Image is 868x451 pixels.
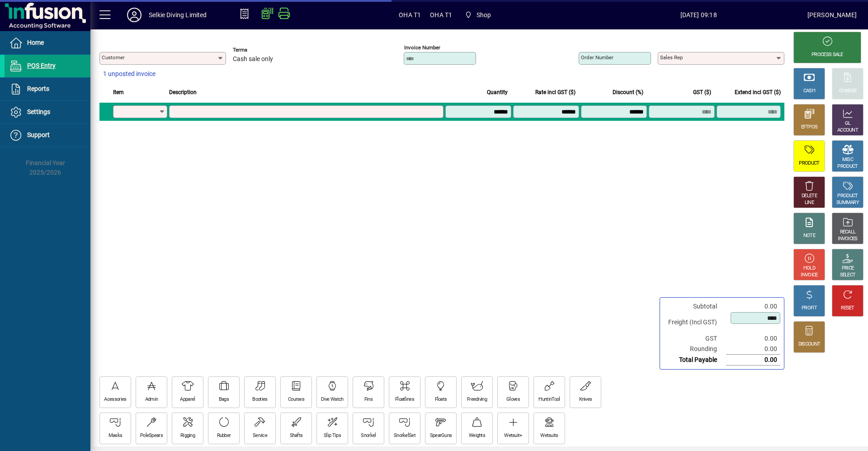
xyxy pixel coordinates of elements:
div: INVOICE [801,272,817,279]
div: PROCESS SALE [811,52,843,58]
div: PRODUCT [837,163,858,170]
div: SpearGuns [430,432,452,439]
div: Floatlines [395,396,414,403]
div: INVOICES [838,236,857,242]
div: PRODUCT [799,160,819,167]
span: Support [27,131,50,138]
div: PoleSpears [140,432,163,439]
div: RESET [841,305,854,312]
div: PRODUCT [837,193,858,199]
span: [DATE] 09:18 [590,8,807,22]
td: 0.00 [726,344,780,355]
mat-label: Invoice number [404,44,440,51]
button: 1 unposted invoice [99,66,159,82]
mat-label: Customer [102,54,125,61]
div: SELECT [840,272,856,279]
td: Total Payable [664,355,726,366]
div: Dive Watch [321,396,343,403]
div: Freediving [467,396,487,403]
a: Reports [5,78,90,100]
span: Rate incl GST ($) [535,87,576,97]
div: Knives [579,396,592,403]
div: Fins [364,396,373,403]
span: OHA T1 [399,8,421,22]
span: Cash sale only [233,56,273,63]
div: Wetsuits [540,432,558,439]
div: Masks [108,432,123,439]
div: [PERSON_NAME] [807,8,857,22]
div: Service [253,432,267,439]
span: Settings [27,108,50,115]
span: Home [27,39,44,46]
mat-label: Order number [581,54,613,61]
span: OHA T1 [430,8,452,22]
div: CASH [803,88,815,95]
span: Description [169,87,197,97]
a: Settings [5,101,90,123]
div: Bags [219,396,229,403]
div: CHARGE [839,88,857,95]
div: Weights [469,432,485,439]
span: Discount (%) [613,87,643,97]
div: LINE [805,199,814,206]
div: ACCOUNT [837,127,858,134]
div: MISC [842,157,853,163]
div: Courses [288,396,304,403]
td: 0.00 [726,301,780,312]
div: DELETE [802,193,817,199]
div: EFTPOS [801,124,818,131]
div: SnorkelSet [394,432,415,439]
div: Admin [145,396,158,403]
td: Rounding [664,344,726,355]
div: Snorkel [361,432,376,439]
td: GST [664,333,726,344]
td: Freight (Incl GST) [664,312,726,333]
div: NOTE [803,233,815,239]
div: Selkie Diving Limited [149,8,207,22]
div: SUMMARY [836,199,859,206]
div: PROFIT [802,305,817,312]
div: Slip Tips [324,432,341,439]
td: Subtotal [664,301,726,312]
div: HuntinTool [538,396,560,403]
span: GST ($) [693,87,711,97]
a: Support [5,124,90,147]
span: Quantity [487,87,508,97]
span: 1 unposted invoice [103,69,156,79]
div: Floats [435,396,447,403]
div: Wetsuit+ [504,432,522,439]
div: PRICE [842,265,854,272]
mat-label: Sales rep [660,54,683,61]
div: GL [845,120,851,127]
div: Booties [252,396,267,403]
div: RECALL [840,229,856,236]
span: Item [113,87,124,97]
div: HOLD [803,265,815,272]
div: Apparel [180,396,195,403]
div: DISCOUNT [798,341,820,348]
div: Shafts [290,432,303,439]
span: Reports [27,85,49,92]
span: Terms [233,47,287,53]
div: Acessories [104,396,126,403]
span: POS Entry [27,62,56,69]
div: Gloves [506,396,520,403]
div: Rigging [180,432,195,439]
button: Profile [120,7,149,23]
span: Shop [461,7,495,23]
td: 0.00 [726,355,780,366]
span: Extend incl GST ($) [735,87,781,97]
a: Home [5,32,90,54]
div: Rubber [217,432,231,439]
td: 0.00 [726,333,780,344]
span: Shop [476,8,491,22]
